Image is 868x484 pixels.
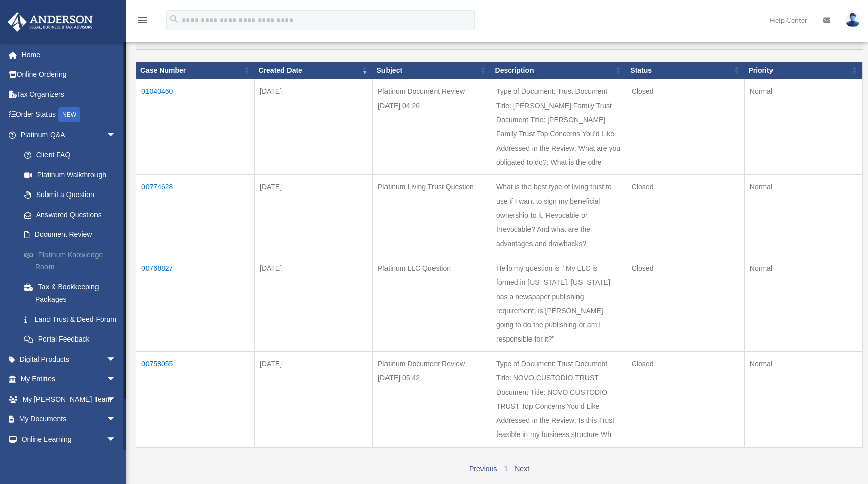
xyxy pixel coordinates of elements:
[7,369,131,390] a: My Entitiesarrow_drop_down
[106,125,126,146] span: arrow_drop_down
[14,277,131,309] a: Tax & Bookkeeping Packages
[169,14,180,25] i: search
[491,351,626,447] td: Type of Document: Trust Document Title: NOVO CUSTODIO TRUST Document Title: NOVO CUSTODIO TRUST T...
[373,79,491,174] td: Platinum Document Review [DATE] 04:26
[255,174,373,256] td: [DATE]
[373,174,491,256] td: Platinum Living Trust Question
[14,245,131,277] a: Platinum Knowledge Room
[5,12,96,32] img: Anderson Advisors Platinum Portal
[744,62,862,79] th: Priority: activate to sort column ascending
[136,79,255,174] td: 01040460
[58,107,80,122] div: NEW
[106,429,126,450] span: arrow_drop_down
[136,18,149,26] a: menu
[255,256,373,351] td: [DATE]
[491,79,626,174] td: Type of Document: Trust Document Title: [PERSON_NAME] Family Trust Document Title: [PERSON_NAME] ...
[14,225,131,245] a: Document Review
[744,174,862,256] td: Normal
[515,465,529,473] a: Next
[626,79,744,174] td: Closed
[744,351,862,447] td: Normal
[14,309,131,329] a: Land Trust & Deed Forum
[491,62,626,79] th: Description: activate to sort column ascending
[7,349,131,369] a: Digital Productsarrow_drop_down
[626,62,744,79] th: Status: activate to sort column ascending
[373,351,491,447] td: Platinum Document Review [DATE] 05:42
[373,62,491,79] th: Subject: activate to sort column ascending
[106,349,126,370] span: arrow_drop_down
[469,465,497,473] a: Previous
[626,351,744,447] td: Closed
[504,465,508,473] a: 1
[255,351,373,447] td: [DATE]
[255,79,373,174] td: [DATE]
[7,125,131,145] a: Platinum Q&Aarrow_drop_down
[7,449,131,469] a: Billingarrow_drop_down
[373,256,491,351] td: Platinum LLC Question
[7,84,131,105] a: Tax Organizers
[744,79,862,174] td: Normal
[136,14,149,26] i: menu
[7,429,131,449] a: Online Learningarrow_drop_down
[106,389,126,410] span: arrow_drop_down
[136,62,255,79] th: Case Number: activate to sort column ascending
[744,256,862,351] td: Normal
[106,409,126,430] span: arrow_drop_down
[7,65,131,85] a: Online Ordering
[7,105,131,125] a: Order StatusNEW
[626,256,744,351] td: Closed
[136,256,255,351] td: 00768827
[255,62,373,79] th: Created Date: activate to sort column ascending
[845,13,860,27] img: User Pic
[14,165,131,185] a: Platinum Walkthrough
[14,329,131,350] a: Portal Feedback
[106,369,126,390] span: arrow_drop_down
[136,351,255,447] td: 00758055
[7,44,131,65] a: Home
[14,145,131,165] a: Client FAQ
[136,174,255,256] td: 00774628
[7,389,131,409] a: My [PERSON_NAME] Teamarrow_drop_down
[491,256,626,351] td: Hello my question is " My LLC is formed in [US_STATE]. [US_STATE] has a newspaper publishing requ...
[106,449,126,470] span: arrow_drop_down
[7,409,131,429] a: My Documentsarrow_drop_down
[14,185,131,205] a: Submit a Question
[14,205,126,225] a: Answered Questions
[626,174,744,256] td: Closed
[491,174,626,256] td: What is the best type of living trust to use if I want to sign my beneficial ownership to it, Rev...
